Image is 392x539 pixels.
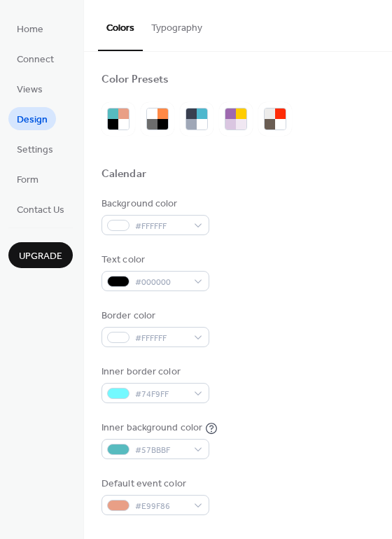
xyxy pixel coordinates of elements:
[135,219,187,234] span: #FFFFFF
[17,173,38,188] span: Form
[17,22,43,37] span: Home
[8,107,56,130] a: Design
[8,17,52,40] a: Home
[8,242,73,268] button: Upgrade
[17,203,64,218] span: Contact Us
[17,52,54,67] span: Connect
[135,499,187,514] span: #E99F86
[8,137,62,160] a: Settings
[135,387,187,402] span: #74F9FF
[17,113,48,127] span: Design
[8,47,62,70] a: Connect
[101,365,206,379] div: Inner border color
[8,167,47,190] a: Form
[17,143,53,157] span: Settings
[101,167,146,182] div: Calendar
[101,421,202,435] div: Inner background color
[101,477,206,491] div: Default event color
[101,73,169,87] div: Color Presets
[8,77,51,100] a: Views
[101,253,206,267] div: Text color
[135,331,187,346] span: #FFFFFF
[17,83,43,97] span: Views
[8,197,73,220] a: Contact Us
[135,443,187,458] span: #57BBBF
[19,249,62,264] span: Upgrade
[101,197,206,211] div: Background color
[135,275,187,290] span: #000000
[101,309,206,323] div: Border color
